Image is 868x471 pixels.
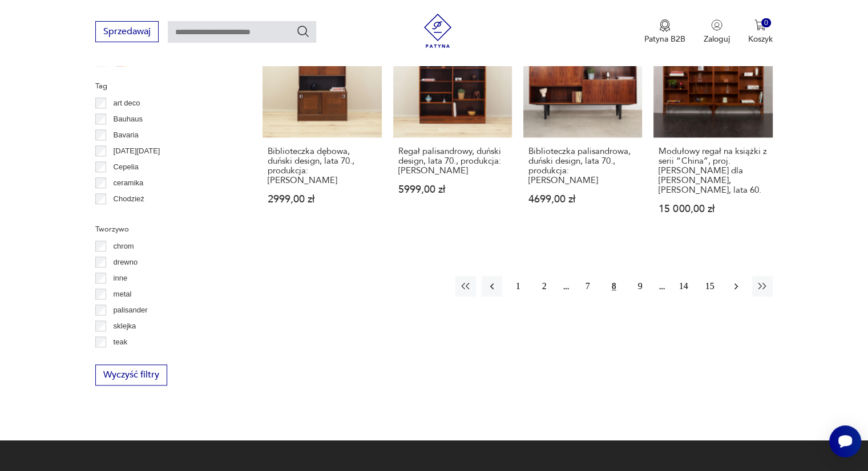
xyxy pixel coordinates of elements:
[630,276,651,297] button: 9
[754,19,766,31] img: Ikona koszyka
[523,19,642,236] a: Biblioteczka palisandrowa, duński design, lata 70., produkcja: DaniaBiblioteczka palisandrowa, du...
[114,352,176,364] p: tworzywo sztuczne
[114,177,144,189] p: ceramika
[704,34,730,44] p: Zaloguj
[659,147,767,195] h3: Modułowy regał na książki z serii “China”, proj. [PERSON_NAME] dla [PERSON_NAME], [PERSON_NAME], ...
[748,34,773,44] p: Koszyk
[95,29,159,36] a: Sprzedawaj
[114,209,142,221] p: Ćmielów
[114,288,132,301] p: metal
[263,19,381,236] a: Biblioteczka dębowa, duński design, lata 70., produkcja: DaniaBiblioteczka dębowa, duński design,...
[534,276,555,297] button: 2
[604,276,624,297] button: 8
[114,240,134,253] p: chrom
[114,320,136,332] p: sklejka
[114,272,128,285] p: inne
[761,18,771,28] div: 0
[95,364,167,385] button: Wyczyść filtry
[114,304,148,316] p: palisander
[644,19,685,44] button: Patyna B2B
[268,147,376,185] h3: Biblioteczka dębowa, duński design, lata 70., produkcja: [PERSON_NAME]
[528,147,637,185] h3: Biblioteczka palisandrowa, duński design, lata 70., produkcja: [PERSON_NAME]
[704,19,730,44] button: Zaloguj
[393,19,512,236] a: Regał palisandrowy, duński design, lata 70., produkcja: HundevadRegał palisandrowy, duński design...
[296,25,310,38] button: Szukaj
[95,223,235,235] p: Tworzywo
[114,129,139,141] p: Bavaria
[114,161,139,173] p: Cepelia
[659,204,767,214] p: 15 000,00 zł
[95,21,159,42] button: Sprzedawaj
[114,113,143,125] p: Bauhaus
[95,80,235,92] p: Tag
[268,194,376,204] p: 2999,00 zł
[114,97,140,109] p: art deco
[114,193,144,205] p: Chodzież
[644,19,685,44] a: Ikona medaluPatyna B2B
[114,256,138,269] p: drewno
[398,185,507,194] p: 5999,00 zł
[578,276,598,297] button: 7
[421,14,455,48] img: Patyna - sklep z meblami i dekoracjami vintage
[748,19,773,44] button: 0Koszyk
[653,19,772,236] a: Modułowy regał na książki z serii “China”, proj. Borge Mogensen dla C. M. Madsen, Dania, lata 60....
[114,336,128,348] p: teak
[528,194,637,204] p: 4699,00 zł
[659,19,671,32] img: Ikona medalu
[398,147,507,176] h3: Regał palisandrowy, duński design, lata 70., produkcja: [PERSON_NAME]
[114,145,160,157] p: [DATE][DATE]
[700,276,720,297] button: 15
[711,19,722,31] img: Ikonka użytkownika
[644,34,685,44] p: Patyna B2B
[829,425,861,457] iframe: Smartsupp widget button
[508,276,528,297] button: 1
[673,276,694,297] button: 14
